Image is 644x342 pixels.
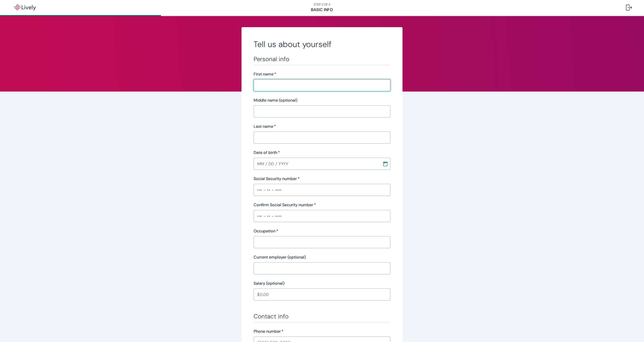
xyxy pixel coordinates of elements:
button: Choose date [381,159,390,168]
input: ••• - •• - •••• [254,211,390,221]
label: First name [254,71,276,77]
img: Lively [11,5,39,11]
h3: Contact info [254,313,390,320]
input: ••• - •• - •••• [254,185,390,195]
button: Log out [622,2,636,14]
label: Phone number [254,328,284,334]
h3: Personal info [254,55,390,63]
input: $0.00 [254,289,390,300]
label: Social Security number [254,176,300,182]
label: Last name [254,123,276,130]
input: MM / DD / YYYY [254,159,379,169]
h2: Tell us about yourself [254,39,390,49]
label: Date of birth [254,150,280,156]
svg: Calendar [383,161,388,166]
label: Current employer (optional) [254,254,306,260]
label: Salary (optional) [254,280,285,286]
label: Middle name (optional) [254,97,297,103]
label: Confirm Social Security number [254,202,316,208]
label: Occupation [254,228,278,234]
